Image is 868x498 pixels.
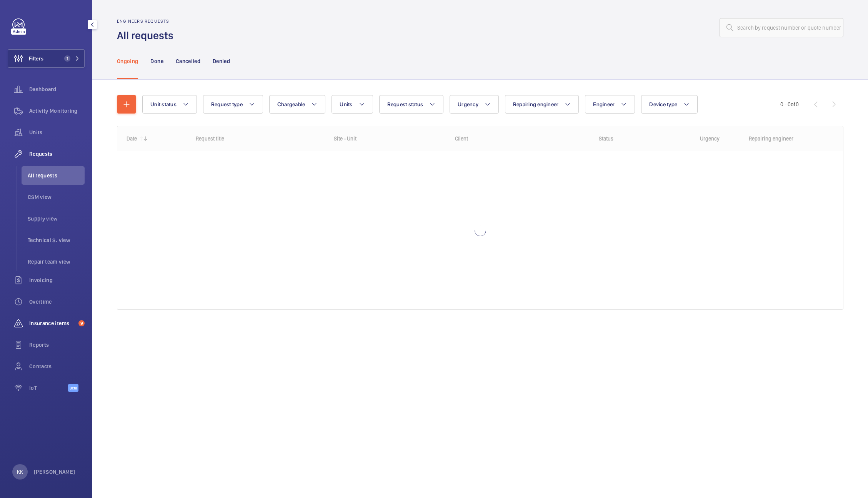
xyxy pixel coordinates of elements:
[8,49,85,68] button: Filters1
[28,193,85,201] span: CSM view
[176,57,200,65] p: Cancelled
[29,129,85,136] span: Units
[780,102,799,107] span: 0 - 0 0
[28,172,85,179] span: All requests
[29,55,43,62] span: Filters
[213,57,230,65] p: Denied
[641,95,698,114] button: Device type
[269,95,326,114] button: Chargeable
[29,107,85,115] span: Activity Monitoring
[277,101,305,107] span: Chargeable
[28,258,85,266] span: Repair team view
[29,341,85,349] span: Reports
[117,18,178,24] h2: Engineers requests
[150,57,163,65] p: Done
[64,55,70,62] span: 1
[340,101,352,107] span: Units
[513,101,559,107] span: Repairing engineer
[29,384,68,392] span: IoT
[142,95,197,114] button: Unit status
[585,95,635,114] button: Engineer
[68,384,78,392] span: Beta
[117,57,138,65] p: Ongoing
[17,468,23,476] p: KK
[649,101,677,107] span: Device type
[150,101,177,107] span: Unit status
[505,95,579,114] button: Repairing engineer
[379,95,444,114] button: Request status
[29,150,85,158] span: Requests
[117,28,178,43] h1: All requests
[458,101,478,107] span: Urgency
[28,236,85,244] span: Technical S. view
[593,101,615,107] span: Engineer
[450,95,499,114] button: Urgency
[34,468,75,476] p: [PERSON_NAME]
[29,363,85,370] span: Contacts
[28,215,85,222] span: Supply view
[78,320,85,326] span: 9
[332,95,373,114] button: Units
[29,276,85,284] span: Invoicing
[203,95,263,114] button: Request type
[387,101,423,107] span: Request status
[211,101,243,107] span: Request type
[29,319,75,327] span: Insurance items
[791,101,796,107] span: of
[29,298,85,306] span: Overtime
[720,18,843,37] input: Search by request number or quote number
[29,85,85,93] span: Dashboard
